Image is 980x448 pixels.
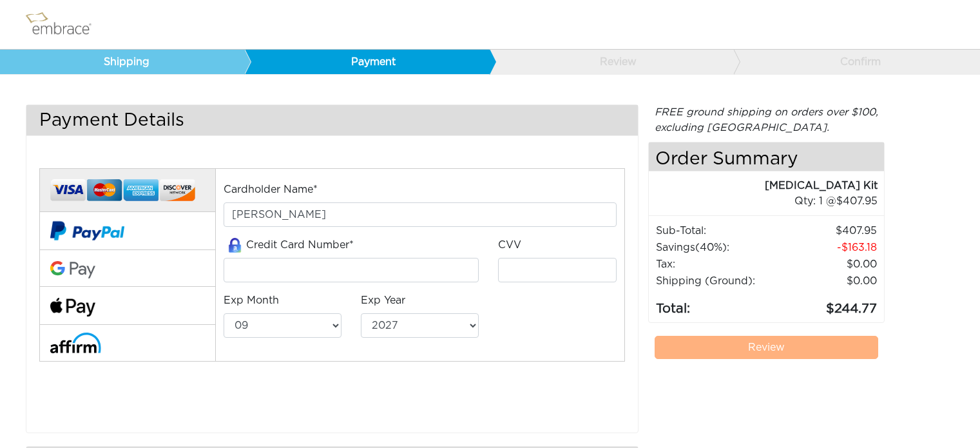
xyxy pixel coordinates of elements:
img: logo.png [23,8,106,41]
span: (40%) [695,242,727,253]
label: Exp Year [361,293,405,308]
td: Total: [655,289,778,319]
a: Review [655,336,879,359]
td: 163.18 [778,239,878,256]
div: 1 @ [665,193,878,209]
label: Cardholder Name* [224,182,318,197]
td: 244.77 [778,289,878,319]
td: Savings : [655,239,778,256]
img: amazon-lock.png [224,238,246,253]
img: fullApplePay.png [50,298,95,317]
span: 407.95 [836,196,878,206]
label: CVV [498,237,521,253]
img: affirm-logo.svg [50,333,101,353]
img: paypal-v2.png [50,212,124,249]
h3: Payment Details [26,105,638,135]
a: Confirm [733,50,978,74]
td: Sub-Total: [655,222,778,239]
td: 407.95 [778,222,878,239]
label: Exp Month [224,293,279,308]
a: Review [489,50,734,74]
td: 0.00 [778,256,878,273]
div: FREE ground shipping on orders over $100, excluding [GEOGRAPHIC_DATA]. [648,104,885,135]
td: $0.00 [778,273,878,289]
td: Shipping (Ground): [655,273,778,289]
td: Tax: [655,256,778,273]
a: Payment [244,50,489,74]
img: Google-Pay-Logo.svg [50,261,95,279]
label: Credit Card Number* [224,237,354,253]
h4: Order Summary [649,142,885,171]
img: credit-cards.png [50,175,195,206]
div: [MEDICAL_DATA] Kit [649,178,878,193]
